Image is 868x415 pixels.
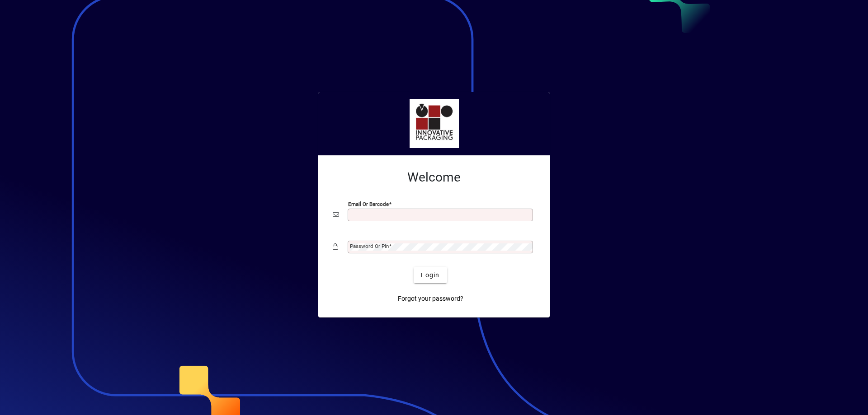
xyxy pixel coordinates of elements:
a: Forgot your password? [394,290,467,307]
span: Forgot your password? [398,294,463,303]
span: Login [421,270,439,280]
mat-label: Email or Barcode [348,201,389,207]
button: Login [414,267,447,283]
h2: Welcome [333,170,535,185]
mat-label: Password or Pin [350,243,389,249]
